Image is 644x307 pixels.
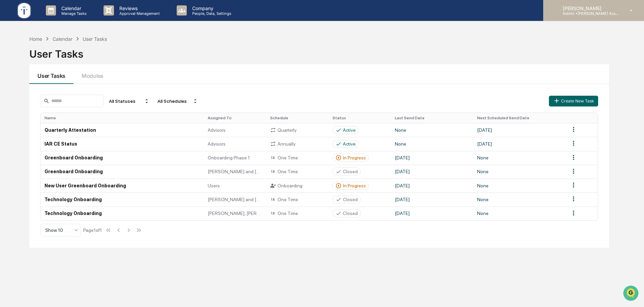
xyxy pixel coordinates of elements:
[473,151,566,165] td: None
[49,139,54,144] div: 🗄️
[46,135,86,147] a: 🗄️Attestations
[30,52,111,58] div: Start new chat
[56,110,58,115] span: •
[56,5,90,11] p: Calendar
[208,127,226,133] span: Advisors
[40,165,203,179] td: Greenboard Onboarding
[40,113,203,123] th: Name
[270,127,324,133] div: Quarterly
[208,183,220,188] span: Users
[208,155,250,160] span: Onboarding Phase 1
[204,113,266,123] th: Assigned To
[56,92,58,97] span: •
[343,211,358,216] div: Closed
[391,207,473,220] td: [DATE]
[343,155,366,160] div: In Progress
[7,14,123,25] p: How can we help?
[270,183,324,189] div: Onboarding
[270,168,324,175] div: One Time
[106,96,152,106] div: All Statuses
[187,5,235,11] p: Company
[29,64,74,84] button: User Tasks
[40,123,203,137] td: Quarterly Attestation
[208,141,226,147] span: Advisors
[21,110,55,115] span: [PERSON_NAME]
[29,36,42,42] div: Home
[208,197,262,202] span: [PERSON_NAME] and [PERSON_NAME] Onboarding
[29,42,609,60] div: User Tasks
[7,52,19,64] img: 1746055101610-c473b297-6a78-478c-a979-82029cc54cd1
[391,113,473,123] th: Last Send Date
[48,167,82,172] a: Powered byPylon
[114,11,163,16] p: Approval Management
[105,73,123,82] button: See all
[391,123,473,137] td: None
[40,137,203,151] td: IAR CE Status
[30,58,93,64] div: We're available if you need us!
[343,141,356,147] div: Active
[328,113,391,123] th: Status
[16,1,32,20] img: logo
[270,196,324,203] div: One Time
[391,165,473,179] td: [DATE]
[13,138,43,145] span: Preclearance
[343,127,356,133] div: Active
[7,85,18,96] img: Tammy Steffen
[187,11,235,16] p: People, Data, Settings
[7,151,12,157] div: 🔎
[14,52,26,64] img: 8933085812038_c878075ebb4cc5468115_72.jpg
[270,141,324,147] div: Annually
[4,135,46,147] a: 🖐️Preclearance
[40,207,203,220] td: Technology Onboarding
[343,197,358,202] div: Closed
[13,151,42,157] span: Data Lookup
[67,167,82,172] span: Pylon
[40,151,203,165] td: Greenboard Onboarding
[40,192,203,206] td: Technology Onboarding
[60,92,74,97] span: [DATE]
[343,169,358,174] div: Closed
[391,151,473,165] td: [DATE]
[40,179,203,192] td: New User Greenboard Onboarding
[208,211,262,216] span: [PERSON_NAME], [PERSON_NAME], [PERSON_NAME] Onboard
[473,192,566,206] td: None
[60,110,74,115] span: [DATE]
[7,139,12,144] div: 🖐️
[4,148,45,160] a: 🔎Data Lookup
[557,11,620,16] p: Admin • [PERSON_NAME] Asset Management LLC
[115,54,123,62] button: Start new chat
[270,155,324,161] div: One Time
[343,183,366,188] div: In Progress
[21,92,55,97] span: [PERSON_NAME]
[270,210,324,216] div: One Time
[56,138,84,145] span: Attestations
[549,96,598,106] button: Create New Task
[114,5,163,11] p: Reviews
[208,169,262,174] span: [PERSON_NAME] and [PERSON_NAME] Onboarding
[53,36,72,42] div: Calendar
[557,5,620,11] p: [PERSON_NAME]
[473,137,566,151] td: [DATE]
[155,96,201,106] div: All Schedules
[83,36,107,42] div: User Tasks
[622,285,641,303] iframe: Open customer support
[473,207,566,220] td: None
[83,227,102,233] div: Page 1 of 1
[391,179,473,192] td: [DATE]
[56,11,90,16] p: Manage Tasks
[473,165,566,179] td: None
[391,192,473,206] td: [DATE]
[391,137,473,151] td: None
[7,75,45,80] div: Past conversations
[473,113,566,123] th: Next Scheduled Send Date
[74,64,112,84] button: Modules
[473,123,566,137] td: [DATE]
[7,103,18,114] img: Tammy Steffen
[266,113,328,123] th: Schedule
[473,179,566,192] td: None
